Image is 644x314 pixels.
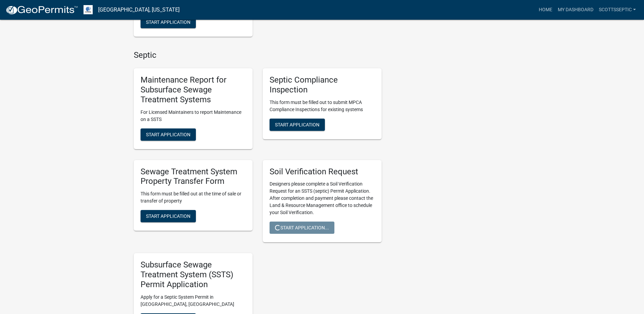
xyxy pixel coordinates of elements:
[146,19,190,25] span: Start Application
[98,4,180,16] a: [GEOGRAPHIC_DATA], [US_STATE]
[141,294,246,308] p: Apply for a Septic System Permit in [GEOGRAPHIC_DATA], [GEOGRAPHIC_DATA]
[141,190,246,205] p: This form must be filled out at the time of sale or transfer of property
[536,3,555,16] a: Home
[270,119,325,131] button: Start Application
[141,109,246,123] p: For Licensed Maintainers to report Maintenance on a SSTS
[146,132,190,137] span: Start Application
[146,213,190,219] span: Start Application
[141,210,196,222] button: Start Application
[141,260,246,289] h5: Subsurface Sewage Treatment System (SSTS) Permit Application
[270,222,334,234] button: Start Application...
[134,50,382,60] h4: Septic
[270,167,375,177] h5: Soil Verification Request
[84,5,93,14] img: Otter Tail County, Minnesota
[141,75,246,104] h5: Maintenance Report for Subsurface Sewage Treatment Systems
[275,225,329,230] span: Start Application...
[141,128,196,141] button: Start Application
[270,75,375,95] h5: Septic Compliance Inspection
[141,16,196,28] button: Start Application
[270,99,375,113] p: This form must be filled out to submit MPCA Compliance Inspections for existing systems
[596,3,639,16] a: scottsseptic
[270,180,375,216] p: Designers please complete a Soil Verification Request for an SSTS (septic) Permit Application. Af...
[555,3,596,16] a: My Dashboard
[275,122,319,127] span: Start Application
[141,167,246,187] h5: Sewage Treatment System Property Transfer Form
